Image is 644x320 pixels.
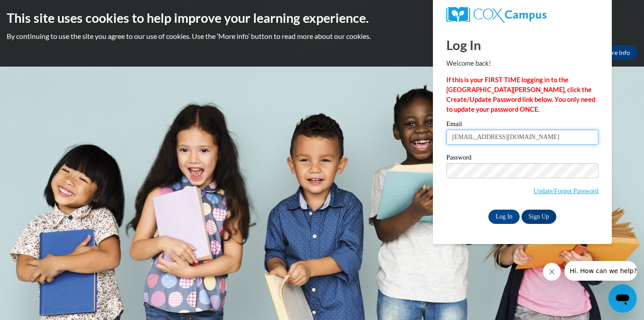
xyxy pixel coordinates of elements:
a: Sign Up [521,210,556,224]
p: Welcome back! [446,59,598,68]
h2: This site uses cookies to help improve your learning experience. [7,9,637,27]
a: COX Campus [446,7,598,23]
a: More Info [595,46,637,60]
input: Log In [488,210,520,224]
strong: If this is your FIRST TIME logging in to the [GEOGRAPHIC_DATA][PERSON_NAME], click the Create/Upd... [446,76,595,113]
iframe: Message from company [564,261,637,281]
a: Update/Forgot Password [534,187,598,194]
iframe: Button to launch messaging window [608,284,637,313]
iframe: Close message [543,263,561,281]
label: Email [446,121,598,130]
label: Password [446,154,598,163]
img: COX Campus [446,7,547,23]
p: By continuing to use the site you agree to our use of cookies. Use the ‘More info’ button to read... [7,31,637,41]
h1: Log In [446,36,598,54]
